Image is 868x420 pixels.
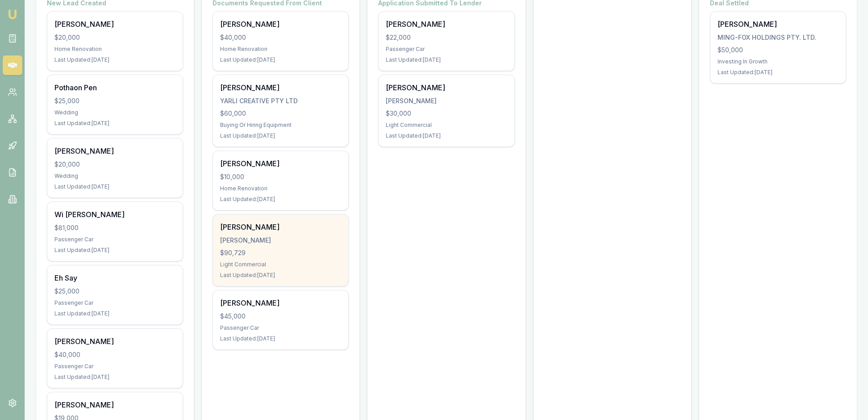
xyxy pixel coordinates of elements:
div: Last Updated: [DATE] [220,132,341,139]
div: Last Updated: [DATE] [386,132,507,139]
div: Last Updated: [DATE] [54,120,175,127]
div: Passenger Car [54,236,175,243]
div: MING-FOX HOLDINGS PTY. LTD. [718,33,839,42]
div: $22,000 [386,33,507,42]
div: $81,000 [54,223,175,232]
div: Last Updated: [DATE] [220,196,341,203]
div: $30,000 [386,109,507,118]
div: Passenger Car [54,363,175,370]
div: Home Renovation [54,46,175,53]
div: Wedding [54,109,175,116]
div: [PERSON_NAME] [220,158,341,169]
div: $40,000 [220,33,341,42]
div: [PERSON_NAME] [220,82,341,93]
div: $60,000 [220,109,341,118]
div: [PERSON_NAME] [54,19,175,29]
div: $90,729 [220,248,341,257]
div: Last Updated: [DATE] [54,183,175,190]
div: Last Updated: [DATE] [220,272,341,279]
div: Last Updated: [DATE] [718,69,839,76]
div: YARLI CREATIVE PTY LTD [220,97,341,105]
div: Light Commercial [386,122,507,129]
div: Pothaon Pen [54,82,175,93]
div: $20,000 [54,160,175,169]
div: Wi [PERSON_NAME] [54,209,175,220]
div: [PERSON_NAME] [54,399,175,410]
div: Light Commercial [220,261,341,268]
div: $25,000 [54,287,175,296]
div: $45,000 [220,312,341,321]
div: Last Updated: [DATE] [220,335,341,342]
div: Passenger Car [220,324,341,332]
div: Last Updated: [DATE] [54,374,175,381]
div: Buying Or Hiring Equipment [220,122,341,129]
div: Last Updated: [DATE] [386,56,507,63]
div: Wedding [54,172,175,180]
div: [PERSON_NAME] [386,82,507,93]
div: Investing In Growth [718,58,839,65]
div: [PERSON_NAME] [386,97,507,105]
div: [PERSON_NAME] [54,146,175,156]
div: Last Updated: [DATE] [54,247,175,254]
div: $25,000 [54,97,175,105]
div: [PERSON_NAME] [386,19,507,29]
div: Eh Say [54,273,175,283]
div: [PERSON_NAME] [220,298,341,308]
div: $20,000 [54,33,175,42]
div: $40,000 [54,350,175,359]
div: [PERSON_NAME] [220,236,341,245]
div: Passenger Car [386,46,507,53]
img: emu-icon-u.png [7,9,18,20]
div: [PERSON_NAME] [220,19,341,29]
div: [PERSON_NAME] [54,336,175,347]
div: [PERSON_NAME] [718,19,839,29]
div: Last Updated: [DATE] [54,310,175,317]
div: $10,000 [220,172,341,181]
div: Last Updated: [DATE] [220,56,341,63]
div: $50,000 [718,46,839,55]
div: Last Updated: [DATE] [54,56,175,63]
div: [PERSON_NAME] [220,222,341,232]
div: Home Renovation [220,185,341,192]
div: Home Renovation [220,46,341,53]
div: Passenger Car [54,299,175,307]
